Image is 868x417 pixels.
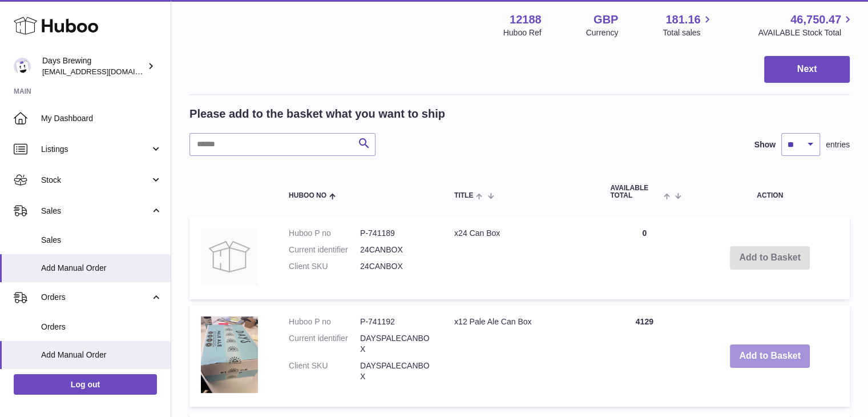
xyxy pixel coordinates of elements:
dt: Current identifier [289,333,360,355]
span: Add Manual Order [41,263,162,274]
span: entries [826,139,850,150]
span: Orders [41,292,150,303]
span: AVAILABLE Total [610,185,661,199]
a: 46,750.47 AVAILABLE Stock Total [758,12,854,38]
dd: 24CANBOX [360,261,431,272]
img: internalAdmin-12188@internal.huboo.com [14,58,31,75]
strong: 12188 [510,12,542,27]
dt: Client SKU [289,360,360,382]
span: Add Manual Order [41,350,162,360]
dt: Client SKU [289,261,360,272]
span: Sales [41,206,150,216]
td: 4129 [599,305,690,407]
dt: Huboo P no [289,316,360,327]
dt: Huboo P no [289,228,360,239]
span: My Dashboard [41,113,162,124]
span: Huboo no [289,192,326,199]
h2: Please add to the basket what you want to ship [189,106,445,122]
span: [EMAIL_ADDRESS][DOMAIN_NAME] [42,67,168,76]
span: Orders [41,322,162,332]
div: Huboo Ref [503,27,542,38]
dd: DAYSPALECANBOX [360,333,431,355]
span: 46,750.47 [790,12,841,27]
span: 181.16 [665,12,700,27]
img: x24 Can Box [201,228,258,285]
dt: Current identifier [289,244,360,255]
span: Total sales [663,27,713,38]
span: Sales [41,235,162,246]
dd: 24CANBOX [360,244,431,255]
span: Listings [41,144,150,155]
span: Title [454,192,473,199]
span: AVAILABLE Stock Total [758,27,854,38]
strong: GBP [594,12,618,27]
td: 0 [599,216,690,299]
img: x12 Pale Ale Can Box [201,316,258,392]
span: Stock [41,175,150,186]
button: Next [764,56,850,83]
div: Days Brewing [42,55,145,77]
dd: P-741192 [360,316,431,327]
label: Show [754,139,776,150]
dd: P-741189 [360,228,431,239]
a: 181.16 Total sales [663,12,713,38]
th: Action [690,173,850,211]
td: x12 Pale Ale Can Box [443,305,599,407]
div: Currency [586,27,619,38]
dd: DAYSPALECANBOX [360,360,431,382]
button: Add to Basket [730,344,810,368]
td: x24 Can Box [443,216,599,299]
a: Log out [14,374,157,395]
